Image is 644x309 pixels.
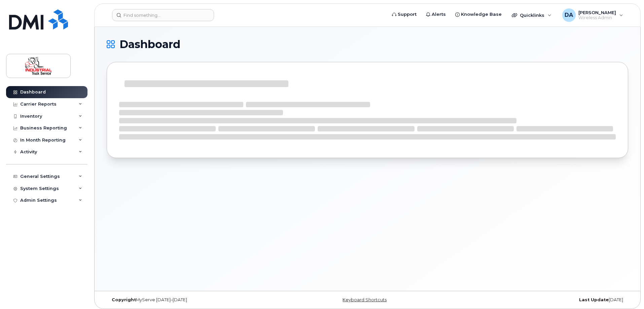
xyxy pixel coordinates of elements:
div: MyServe [DATE]–[DATE] [107,297,281,303]
div: [DATE] [454,297,628,303]
strong: Last Update [579,297,609,302]
span: Dashboard [119,39,180,49]
strong: Copyright [112,297,136,302]
a: Keyboard Shortcuts [343,297,387,302]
